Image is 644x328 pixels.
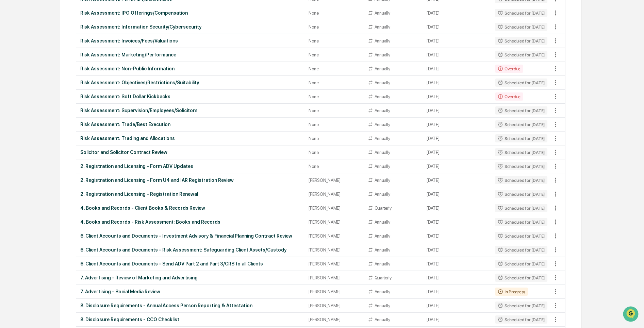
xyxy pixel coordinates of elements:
[80,94,301,99] div: Risk Assessment: Soft Dollar Kickbacks
[423,243,491,257] td: [DATE]
[14,99,43,105] span: Data Lookup
[80,163,301,169] div: 2. Registration and Licensing - Form ADV Updates
[495,274,547,282] div: Scheduled for [DATE]
[495,51,547,59] div: Scheduled for [DATE]
[14,86,44,92] span: Preclearance
[80,317,301,322] div: 8. Disclosure Requirements - CCO Checklist
[80,122,301,127] div: Risk Assessment: Trade/Best Execution
[375,80,390,85] div: Annually
[423,313,491,327] td: [DATE]
[495,190,547,198] div: Scheduled for [DATE]
[375,11,390,16] div: Annually
[495,232,547,240] div: Scheduled for [DATE]
[423,173,491,187] td: [DATE]
[423,285,491,299] td: [DATE]
[309,317,359,322] div: [PERSON_NAME]
[56,86,84,92] span: Attestations
[495,260,547,268] div: Scheduled for [DATE]
[309,289,359,294] div: [PERSON_NAME]
[309,80,359,85] div: None
[423,62,491,76] td: [DATE]
[309,275,359,280] div: [PERSON_NAME]
[375,303,390,308] div: Annually
[375,52,390,57] div: Annually
[309,150,359,155] div: None
[375,317,390,322] div: Annually
[495,134,547,142] div: Scheduled for [DATE]
[7,52,19,64] img: 1746055101610-c473b297-6a78-478c-a979-82029cc54cd1
[495,79,547,87] div: Scheduled for [DATE]
[309,206,359,211] div: [PERSON_NAME]
[423,90,491,104] td: [DATE]
[495,65,523,73] div: Overdue
[622,306,641,324] iframe: Open customer support
[80,303,301,308] div: 8. Disclosure Requirements - Annual Access Person Reporting & Attestation
[495,120,547,128] div: Scheduled for [DATE]
[423,118,491,132] td: [DATE]
[80,219,301,225] div: 4. Books and Records - Risk Assessment: Books and Records
[423,257,491,271] td: [DATE]
[375,178,390,183] div: Annually
[423,201,491,215] td: [DATE]
[375,150,390,155] div: Annually
[80,108,301,113] div: Risk Assessment: Supervision/Employees/Solicitors
[375,24,390,30] div: Annually
[309,122,359,127] div: None
[423,159,491,173] td: [DATE]
[309,24,359,30] div: None
[7,99,12,105] div: 🔎
[23,52,112,59] div: Start new chat
[309,261,359,266] div: [PERSON_NAME]
[495,92,523,101] div: Overdue
[495,301,547,310] div: Scheduled for [DATE]
[309,164,359,169] div: None
[423,34,491,48] td: [DATE]
[309,108,359,113] div: None
[80,261,301,266] div: 6. Client Accounts and Documents - Send ADV Part 2 and Part 3/CRS to all Clients
[375,94,390,99] div: Annually
[7,86,12,92] div: 🖐️
[80,177,301,183] div: 2. Registration and Licensing - Form U4 and IAR Registration Review
[47,83,87,95] a: 🗄️Attestations
[80,136,301,141] div: Risk Assessment: Trading and Allocations
[495,176,547,184] div: Scheduled for [DATE]
[309,192,359,197] div: [PERSON_NAME]
[375,206,392,211] div: Quarterly
[309,66,359,71] div: None
[423,215,491,229] td: [DATE]
[80,289,301,294] div: 7. Advertising - Social Media Review
[375,261,390,266] div: Annually
[375,192,390,197] div: Annually
[116,54,124,62] button: Start new chat
[68,115,82,120] span: Pylon
[495,37,547,45] div: Scheduled for [DATE]
[495,204,547,212] div: Scheduled for [DATE]
[423,299,491,313] td: [DATE]
[80,205,301,211] div: 4. Books and Records - Client Books & Records Review
[423,132,491,145] td: [DATE]
[495,9,547,17] div: Scheduled for [DATE]
[495,246,547,254] div: Scheduled for [DATE]
[80,38,301,44] div: Risk Assessment: Invoices/Fees/Valuations
[495,288,528,296] div: In Progress
[80,247,301,253] div: 6. Client Accounts and Documents - Risk Assessment: Safeguarding Client Assets/Custody
[309,220,359,225] div: [PERSON_NAME]
[375,136,390,141] div: Annually
[423,76,491,90] td: [DATE]
[309,38,359,44] div: None
[309,303,359,308] div: [PERSON_NAME]
[495,218,547,226] div: Scheduled for [DATE]
[309,11,359,16] div: None
[309,234,359,239] div: [PERSON_NAME]
[375,275,392,280] div: Quarterly
[309,94,359,99] div: None
[375,164,390,169] div: Annually
[495,148,547,156] div: Scheduled for [DATE]
[309,136,359,141] div: None
[4,83,47,95] a: 🖐️Preclearance
[309,178,359,183] div: [PERSON_NAME]
[423,48,491,62] td: [DATE]
[80,52,301,57] div: Risk Assessment: Marketing/Performance
[80,275,301,280] div: 7. Advertising - Review of Marketing and Advertising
